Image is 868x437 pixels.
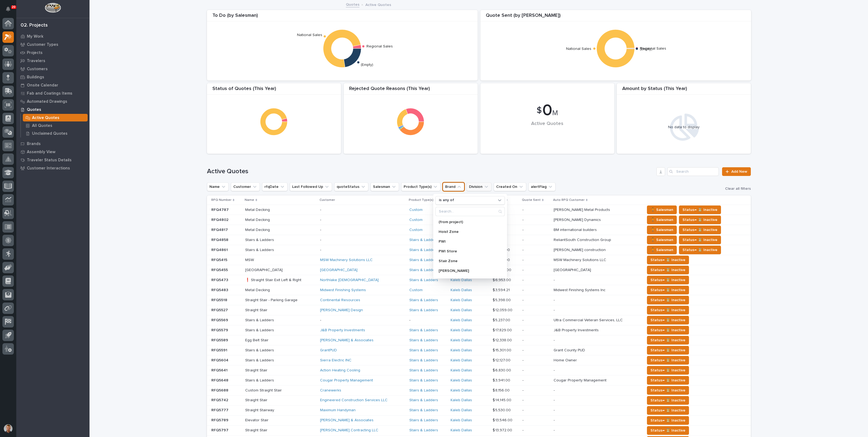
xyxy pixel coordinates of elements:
[16,89,90,97] a: Fab and Coatings Items
[245,237,275,242] p: Stairs & Ladders
[320,248,405,252] p: -
[207,182,229,191] button: Name
[320,338,374,343] a: [PERSON_NAME] & Associates
[207,235,751,245] tr: RFQ4858RFQ4858 Stairs & LaddersStairs & Ladders -Stairs & Ladders --- -ReliantSouth Construction ...
[679,205,721,214] button: Status→ ⏳ Inactive
[245,297,299,303] p: Straight Stair - Parking Garage
[451,378,472,383] a: Kaleb Dallas
[522,358,549,363] p: -
[522,398,549,403] p: -
[320,278,379,282] a: Northlake [DEMOGRAPHIC_DATA]
[650,357,685,364] span: Status→ ⏳ Inactive
[647,286,689,294] button: Status→ ⏳ Inactive
[650,327,685,333] span: Status→ ⏳ Inactive
[371,182,399,191] button: Salesman
[451,338,472,343] a: Kaleb Dallas
[27,99,67,104] p: Automated Drawings
[207,285,751,295] tr: RFQ5483RFQ5483 Metal DeckingMetal Decking Midwest Finishing Systems Custom Kaleb Dallas $ 3,594.2...
[522,268,549,272] p: -
[21,130,90,137] a: Unclaimed Quotes
[16,156,90,164] a: Traveler Status Details
[679,246,721,254] button: Status→ ⏳ Inactive
[650,347,685,354] span: Status→ ⏳ Inactive
[435,207,505,216] div: Search
[27,59,45,63] p: Travelers
[522,388,549,393] p: -
[16,73,90,81] a: Buildings
[207,375,751,385] tr: RFQ5648RFQ5648 Stairs & LaddersStairs & Ladders Cougar Property Management Stairs & Ladders Kaleb...
[320,328,365,333] a: J&B Property Investments
[682,237,717,243] span: Status→ ⏳ Inactive
[522,328,549,333] p: -
[211,227,229,232] p: RFQ4817
[409,358,438,363] a: Stairs & Ladders
[245,307,269,313] p: Straight Stair
[245,407,275,413] p: Straight Stairway
[245,287,271,293] p: Metal Decking
[647,386,689,395] button: Status→ ⏳ Inactive
[522,318,549,323] p: -
[409,238,438,242] a: Stairs & Ladders
[493,407,512,413] p: $ 5,530.00
[320,358,352,363] a: Sierra Electric INC
[493,337,513,343] p: $ 12,338.00
[245,367,269,373] p: Straight Stair
[522,208,549,212] p: -
[650,397,685,404] span: Status→ ⏳ Inactive
[522,218,549,222] p: -
[647,416,689,425] button: Status→ ⏳ Inactive
[207,415,751,425] tr: RFQ5789RFQ5789 Elevator StairElevator Stair [PERSON_NAME] & Associates Stairs & Ladders Kaleb Dal...
[554,337,556,343] p: -
[647,246,677,254] button: 🧍 Salesman
[211,337,229,343] p: RFQ5589
[32,123,52,128] p: All Quotes
[493,387,511,393] p: $ 8,156.00
[554,277,556,282] p: -
[682,227,717,233] span: Status→ ⏳ Inactive
[12,5,15,9] p: 20
[409,328,438,333] a: Stairs & Ladders
[320,268,358,272] a: [GEOGRAPHIC_DATA]
[211,217,229,222] p: RFQ4802
[647,406,689,415] button: Status→ ⏳ Inactive
[409,218,423,222] a: Custom
[647,376,689,385] button: Status→ ⏳ Inactive
[211,237,229,242] p: RFQ4858
[522,298,549,303] p: -
[245,397,269,403] p: Straight Stair
[554,387,556,393] p: -
[522,338,549,343] p: -
[409,408,438,413] a: Stairs & Ladders
[494,182,526,191] button: Created On
[650,287,685,293] span: Status→ ⏳ Inactive
[554,317,624,323] p: Ultra Commercial Veteran Services, LLC
[409,298,438,303] a: Stairs & Ladders
[207,325,751,335] tr: RFQ5579RFQ5579 Stairs & LaddersStairs & Ladders J&B Property Investments Stairs & Ladders Kaleb D...
[245,207,271,212] p: Metal Decking
[493,417,513,423] p: $ 13,546.00
[27,67,48,72] p: Customers
[682,207,717,213] span: Status→ ⏳ Inactive
[409,318,446,323] p: -
[245,347,275,353] p: Stairs & Ladders
[467,182,492,191] button: Division
[16,65,90,73] a: Customers
[245,267,284,272] p: [GEOGRAPHIC_DATA]
[451,358,472,363] a: Kaleb Dallas
[647,276,689,284] button: Status→ ⏳ Inactive
[650,377,685,384] span: Status→ ⏳ Inactive
[409,208,423,212] a: Custom
[554,207,611,212] p: [PERSON_NAME] Metal Products
[211,377,229,383] p: RFQ5648
[27,91,72,96] p: Fab and Coatings Items
[451,318,472,323] a: Kaleb Dallas
[522,238,549,242] p: -
[27,34,43,39] p: My Work
[522,258,549,262] p: -
[27,166,70,171] p: Customer Interactions
[320,298,360,303] a: Continental Resources
[682,247,717,253] span: Status→ ⏳ Inactive
[554,357,578,363] p: Home Owner
[650,267,685,273] span: Status→ ⏳ Inactive
[262,182,288,191] button: rfqDate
